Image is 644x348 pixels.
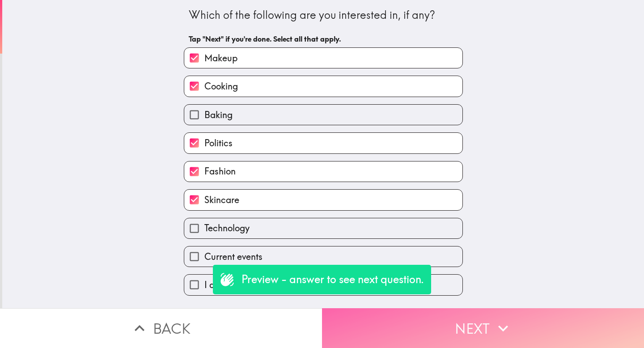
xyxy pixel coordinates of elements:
span: I don't have an interest in any of these things [204,279,381,291]
div: Which of the following are you interested in, if any? [189,8,458,23]
span: Current events [204,250,263,263]
button: Politics [184,133,462,153]
h6: Tap "Next" if you're done. Select all that apply. [189,34,458,44]
span: Fashion [204,165,236,178]
button: Current events [184,246,462,267]
span: Makeup [204,52,237,64]
button: Makeup [184,48,462,68]
button: Next [322,308,644,348]
button: I don't have an interest in any of these things [184,275,462,295]
button: Baking [184,105,462,125]
button: Technology [184,218,462,238]
button: Skincare [184,190,462,210]
span: Skincare [204,194,239,206]
span: Politics [204,137,233,149]
button: Fashion [184,161,462,182]
span: Baking [204,109,233,121]
span: Cooking [204,80,238,93]
button: Cooking [184,76,462,96]
p: Preview - answer to see next question. [241,272,424,287]
span: Technology [204,222,250,234]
